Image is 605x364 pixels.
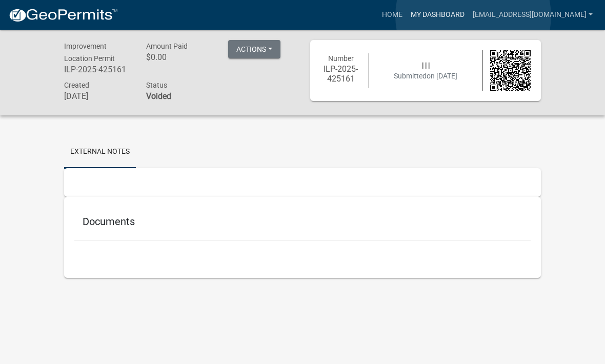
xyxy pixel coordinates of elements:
[146,52,213,62] h6: $0.00
[64,136,136,169] a: External Notes
[64,65,131,74] h6: ILP-2025-425161
[146,42,188,50] span: Amount Paid
[64,81,89,89] span: Created
[328,54,354,63] span: Number
[146,91,171,101] strong: Voided
[490,50,531,91] img: QR code
[378,5,407,25] a: Home
[407,5,469,25] a: My Dashboard
[146,81,167,89] span: Status
[228,40,280,58] button: Actions
[422,61,430,69] span: | | |
[83,215,522,228] h5: Documents
[469,5,597,25] a: [EMAIL_ADDRESS][DOMAIN_NAME]
[64,91,131,101] h6: [DATE]
[64,42,115,63] span: Improvement Location Permit
[320,64,361,84] h6: ILP-2025-425161
[394,72,457,80] span: Submitted on [DATE]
